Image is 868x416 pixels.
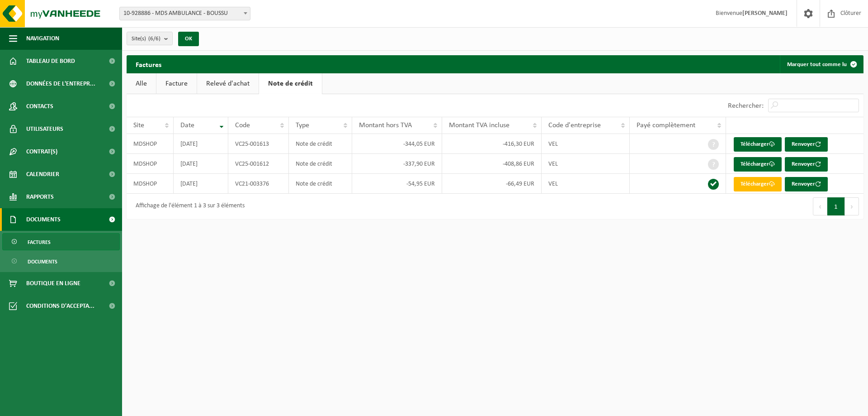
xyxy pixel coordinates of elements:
td: -337,90 EUR [352,154,442,174]
span: Site(s) [132,32,160,46]
td: MDSHOP [127,134,174,154]
td: VC25-001612 [228,154,289,174]
a: Documents [2,253,120,270]
strong: [PERSON_NAME] [742,10,788,17]
td: VEL [542,174,630,194]
span: Données de l'entrepr... [26,72,95,95]
span: Payé complètement [637,122,695,129]
button: Renvoyer [785,177,828,191]
a: Télécharger [734,137,782,152]
span: Contrat(s) [26,140,57,163]
button: Next [845,197,859,215]
a: Alle [127,73,156,94]
td: [DATE] [174,174,228,194]
td: -416,30 EUR [442,134,542,154]
button: OK [178,32,199,46]
button: Marquer tout comme lu [780,55,863,73]
td: -66,49 EUR [442,174,542,194]
button: Renvoyer [785,137,828,152]
td: [DATE] [174,134,228,154]
a: Relevé d'achat [197,73,259,94]
span: Montant hors TVA [359,122,412,129]
span: Boutique en ligne [26,272,80,295]
td: Note de crédit [289,134,353,154]
span: Factures [28,234,51,251]
a: Facture [156,73,197,94]
td: MDSHOP [127,174,174,194]
div: Affichage de l'élément 1 à 3 sur 3 éléments [131,198,245,215]
span: 10-928886 - MDS AMBULANCE - BOUSSU [120,7,250,20]
span: Rapports [26,186,54,208]
td: VC21-003376 [228,174,289,194]
a: Note de crédit [259,73,322,94]
a: Factures [2,233,120,250]
td: [DATE] [174,154,228,174]
span: Conditions d'accepta... [26,295,94,317]
span: Calendrier [26,163,59,186]
span: 10-928886 - MDS AMBULANCE - BOUSSU [119,7,250,20]
td: -408,86 EUR [442,154,542,174]
span: Type [296,122,309,129]
span: Montant TVA incluse [449,122,509,129]
a: Télécharger [734,177,782,191]
td: MDSHOP [127,154,174,174]
td: Note de crédit [289,154,353,174]
td: Note de crédit [289,174,353,194]
span: Tableau de bord [26,50,75,72]
label: Rechercher: [728,102,764,110]
span: Documents [28,253,57,270]
td: VEL [542,154,630,174]
td: -344,05 EUR [352,134,442,154]
span: Code [235,122,250,129]
count: (6/6) [148,36,160,42]
h2: Factures [127,55,170,73]
span: Contacts [26,95,53,118]
span: Documents [26,208,61,231]
button: Renvoyer [785,157,828,172]
span: Utilisateurs [26,118,63,140]
span: Navigation [26,27,59,50]
span: Code d'entreprise [548,122,601,129]
a: Télécharger [734,157,782,172]
button: Site(s)(6/6) [127,32,173,45]
button: Previous [813,197,827,215]
td: -54,95 EUR [352,174,442,194]
span: Site [133,122,144,129]
td: VEL [542,134,630,154]
button: 1 [827,197,845,215]
span: Date [180,122,194,129]
td: VC25-001613 [228,134,289,154]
